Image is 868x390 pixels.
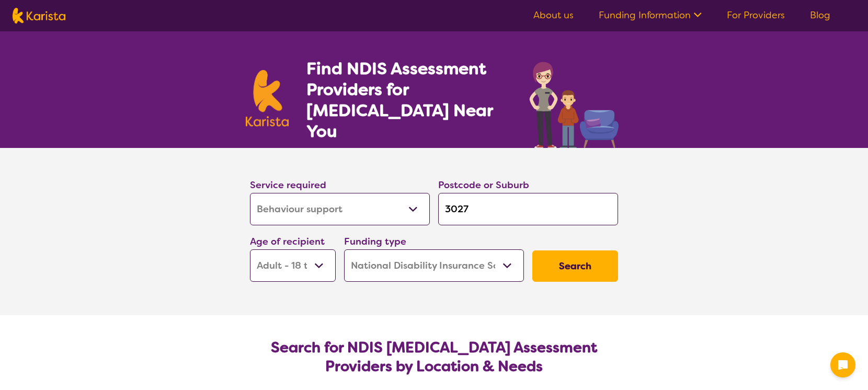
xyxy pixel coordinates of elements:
[533,9,574,21] a: About us
[532,250,618,282] button: Search
[727,9,785,21] a: For Providers
[258,338,610,376] h2: Search for NDIS [MEDICAL_DATA] Assessment Providers by Location & Needs
[246,70,289,127] img: Karista logo
[13,8,65,24] img: Karista logo
[527,56,622,148] img: autism-therapy
[438,179,529,191] label: Postcode or Suburb
[810,9,830,21] a: Blog
[250,235,325,248] label: Age of recipient
[250,179,326,191] label: Service required
[306,58,509,142] h1: Find NDIS Assessment Providers for [MEDICAL_DATA] Near You
[344,235,406,248] label: Funding type
[438,193,618,225] input: Type
[599,9,702,21] a: Funding Information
